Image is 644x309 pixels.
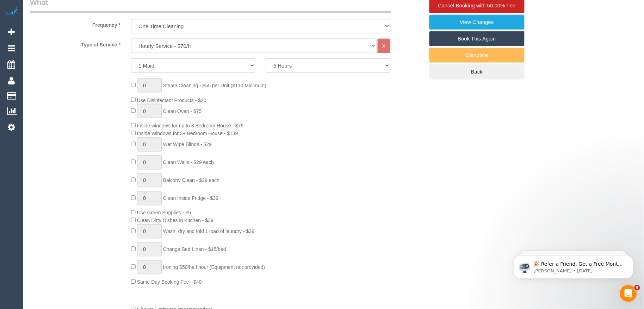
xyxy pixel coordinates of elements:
span: Use Green Supplies - $5 [137,210,191,216]
span: Ironing $50/half hour (Equipment not provided) [163,265,265,270]
span: Balcony Clean - $39 each [163,178,219,183]
label: Type of Service * [25,39,126,48]
span: Use Disinfectant Products - $20 [137,97,206,103]
span: Clean Dirty Dishes in Kitchen - $39 [137,218,213,223]
a: Back [429,64,525,79]
span: Inside windows for up to 3 Bedroom House - $79 [137,123,244,129]
span: Wet Wipe Blinds - $29 [163,142,212,147]
span: Clean Oven - $75 [163,108,202,114]
iframe: Intercom notifications message [503,241,644,290]
span: Clean Inside Fridge - $39 [163,196,218,201]
span: Clean Walls - $29 each [163,160,214,165]
span: Inside Windows for 3+ Bedroom House - $139 [137,131,238,137]
label: Frequency * [25,19,126,29]
img: Automaid Logo [4,7,18,17]
a: View Changes [429,15,525,30]
iframe: Intercom live chat [620,285,637,302]
a: Book This Again [429,31,525,46]
span: 9 [634,285,640,291]
span: Cancel Booking with 50.00% Fee [438,2,516,8]
span: Wash, dry and fold 1 load of laundry - $39 [163,229,254,234]
span: Change Bed Linen - $15/bed [163,247,226,252]
span: Steam Cleaning - $55 per Unit ($110 Minimum) [163,83,266,88]
span: Same Day Booking Fee - $40 [137,279,202,285]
